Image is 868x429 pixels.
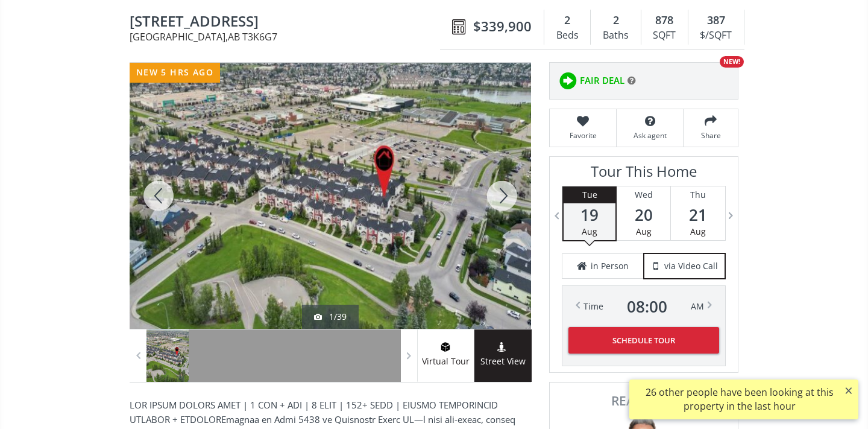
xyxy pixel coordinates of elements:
div: 1/39 [314,311,347,323]
button: × [839,380,858,401]
span: via Video Call [664,260,718,272]
div: Time AM [583,298,704,315]
span: 878 [655,13,673,28]
a: virtual tour iconVirtual Tour [417,329,474,382]
span: Street View [474,355,532,369]
div: SQFT [647,27,682,45]
div: NEW! [720,56,744,68]
span: Virtual Tour [417,355,474,369]
span: 19 [564,206,615,223]
div: Beds [550,27,584,45]
div: 26 other people have been looking at this property in the last hour [635,386,843,413]
img: rating icon [556,69,580,93]
div: Thu [671,186,725,203]
span: 70 Panamount Drive NW #8318 [130,13,446,32]
span: 21 [671,206,725,223]
img: virtual tour icon [439,342,451,352]
span: 08 : 00 [627,298,667,315]
h3: Tour This Home [562,163,726,186]
div: $/SQFT [694,27,738,45]
div: 387 [694,13,738,28]
span: Aug [690,226,706,237]
button: Schedule Tour [568,327,719,354]
span: Share [690,130,732,141]
span: in Person [591,260,629,272]
div: 2 [597,13,634,28]
div: Tue [564,186,615,203]
div: 2 [550,13,584,28]
div: Baths [597,27,634,45]
span: $339,900 [473,17,532,36]
span: Favorite [556,130,610,141]
div: new 5 hrs ago [130,63,220,83]
span: Ask agent [623,130,677,141]
span: Aug [636,226,652,237]
span: Aug [582,226,597,237]
div: Wed [617,186,670,203]
span: 20 [617,206,670,223]
div: 70 Panamount Drive NW #8318 Calgary, AB T3K6G7 - Photo 1 of 39 [130,63,531,329]
span: [GEOGRAPHIC_DATA] , AB T3K6G7 [130,32,446,42]
span: REALTOR® [563,395,725,407]
span: FAIR DEAL [580,74,624,87]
